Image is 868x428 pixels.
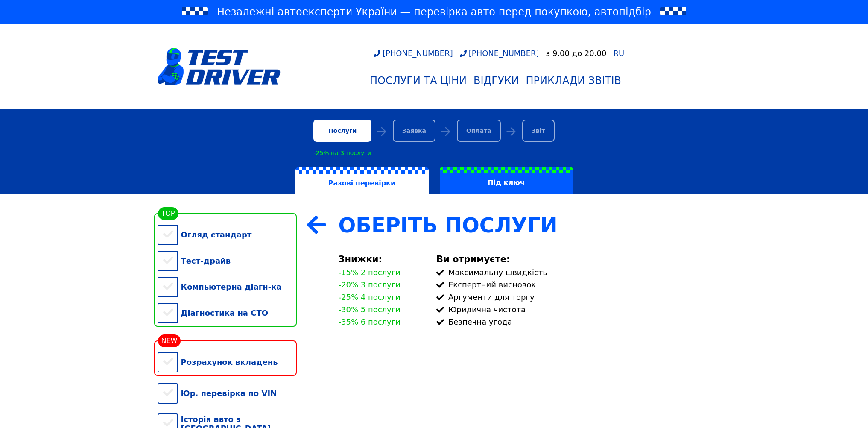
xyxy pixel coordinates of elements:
[313,150,371,156] div: -25% на 3 послуги
[546,49,607,58] div: з 9.00 до 20.00
[339,293,400,302] div: -25% 4 послуги
[613,50,624,57] a: RU
[393,120,435,142] div: Заявка
[217,5,651,19] span: Незалежні автоексперти України — перевірка авто перед покупкою, автопідбір
[158,222,297,248] div: Огляд стандарт
[158,380,297,406] div: Юр. перевірка по VIN
[440,167,573,194] label: Під ключ
[158,300,297,326] div: Діагностика на СТО
[370,75,467,87] div: Послуги та Ціни
[295,167,429,194] label: Разові перевірки
[460,49,539,58] a: [PHONE_NUMBER]
[436,305,711,314] div: Юридична чистота
[436,280,711,289] div: Експертний висновок
[339,268,400,277] div: -15% 2 послуги
[613,49,624,58] span: RU
[339,213,711,237] div: Оберіть Послуги
[436,317,711,326] div: Безпечна угода
[526,75,621,87] div: Приклади звітів
[158,27,281,106] a: logotype@3x
[473,75,519,87] div: Відгуки
[339,317,400,326] div: -35% 6 послуги
[436,268,711,277] div: Максимальну швидкість
[313,120,371,142] div: Послуги
[158,349,297,375] div: Розрахунок вкладень
[158,248,297,274] div: Тест-драйв
[470,71,523,90] a: Відгуки
[434,167,579,194] a: Під ключ
[436,254,711,264] div: Ви отримуєте:
[436,293,711,302] div: Аргументи для торгу
[158,48,281,85] img: logotype@3x
[522,120,555,142] div: Звіт
[457,120,501,142] div: Оплата
[339,305,400,314] div: -30% 5 послуги
[339,254,426,264] div: Знижки:
[366,71,470,90] a: Послуги та Ціни
[339,280,400,289] div: -20% 3 послуги
[523,71,625,90] a: Приклади звітів
[374,49,453,58] a: [PHONE_NUMBER]
[158,274,297,300] div: Компьютерна діагн-ка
